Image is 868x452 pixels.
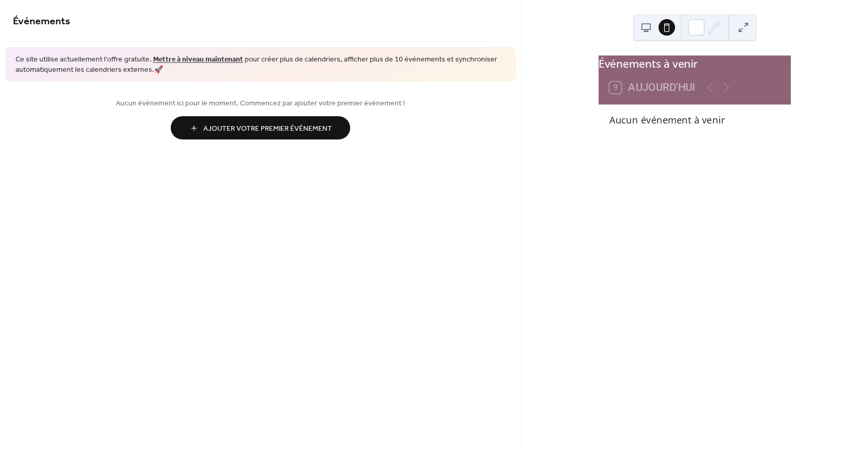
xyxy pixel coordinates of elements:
a: Ajouter Votre Premier Événement [13,116,508,139]
button: Ajouter Votre Premier Événement [171,116,350,139]
span: Ce site utilise actuellement l'offre gratuite. pour créer plus de calendriers, afficher plus de 1... [16,55,505,75]
span: Ajouter Votre Premier Événement [203,123,332,134]
a: Mettre à niveau maintenant [153,53,243,67]
div: Événements à venir [598,55,791,71]
span: Aucun événement ici pour le moment. Commencez par ajouter votre premier événement ! [13,98,508,109]
span: Événements [13,11,70,32]
div: Aucun événement à venir [609,113,780,127]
